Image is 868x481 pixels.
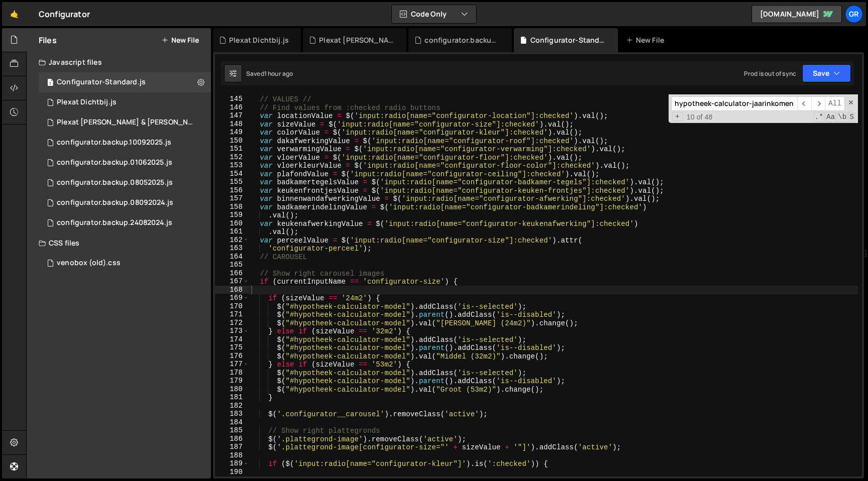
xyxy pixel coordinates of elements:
span: Alt-Enter [825,96,845,111]
a: [DOMAIN_NAME] [751,5,842,23]
div: configurator.backup.24082024.js [57,218,172,227]
div: 147 [215,111,249,120]
button: Code Only [392,5,476,23]
div: configurator.backup.10092025.js [424,35,500,45]
div: 165 [215,261,249,269]
div: 172 [215,319,249,327]
div: 159 [215,211,249,219]
div: 6838/20949.js [39,193,211,213]
span: 1 [47,79,53,87]
div: 160 [215,219,249,228]
div: Configurator-Standard.js [39,72,211,92]
div: Configurator-Standard.js [57,78,146,87]
div: 1 hour ago [264,69,293,78]
span: ​ [797,96,811,111]
div: configurator.backup.08052025.js [57,178,173,187]
div: Configurator-Standard.js [530,35,606,45]
div: Configurator [39,8,90,20]
span: 10 of 48 [683,113,717,122]
div: 154 [215,170,249,178]
div: 163 [215,244,249,253]
div: 187 [215,443,249,451]
div: 190 [215,468,249,476]
div: 170 [215,302,249,311]
div: configurator.backup.08092024.js [57,198,173,207]
span: Toggle Replace mode [672,112,683,122]
div: 182 [215,402,249,410]
div: 145 [215,95,249,103]
div: 162 [215,236,249,245]
span: ​ [811,96,825,111]
div: 173 [215,327,249,335]
div: 177 [215,360,249,369]
div: Prod is out of sync [744,69,796,78]
h2: Files [39,35,57,46]
div: 156 [215,186,249,195]
div: New File [626,35,668,45]
div: 169 [215,294,249,302]
div: venobox (old).css [57,259,121,268]
div: 181 [215,393,249,402]
div: 6838/44243.js [39,92,211,112]
div: 185 [215,426,249,435]
div: 175 [215,343,249,352]
div: 153 [215,161,249,170]
div: 151 [215,145,249,153]
div: configurator.backup.10092025.js [57,138,171,147]
div: Saved [246,69,293,78]
div: 6838/44032.js [39,112,214,133]
button: New File [161,36,199,44]
div: 148 [215,120,249,129]
div: configurator.backup.01062025.js [57,158,172,167]
div: 155 [215,178,249,186]
span: CaseSensitive Search [825,112,836,122]
div: CSS files [27,233,211,253]
div: 6838/20077.js [39,213,211,233]
div: 152 [215,153,249,162]
span: Whole Word Search [837,112,847,122]
div: 149 [215,128,249,137]
div: 183 [215,410,249,418]
button: Save [802,64,851,82]
div: 161 [215,227,249,236]
div: 174 [215,335,249,344]
div: 166 [215,269,249,278]
div: 180 [215,385,249,394]
div: 6838/46305.js [39,133,211,153]
div: Javascript files [27,52,211,72]
span: RegExp Search [814,112,824,122]
div: Plexat [PERSON_NAME] & [PERSON_NAME].js [57,118,195,127]
div: 6838/40450.js [39,153,211,173]
div: 184 [215,418,249,427]
input: Search for [671,96,797,111]
div: 158 [215,203,249,211]
div: 146 [215,103,249,112]
div: 188 [215,451,249,460]
div: 150 [215,137,249,145]
div: 186 [215,435,249,443]
div: 6838/38770.js [39,173,211,193]
div: 176 [215,352,249,360]
div: 6838/40544.css [39,253,211,273]
div: 171 [215,310,249,319]
a: Gr [845,5,863,23]
div: Plexat [PERSON_NAME] & [PERSON_NAME].js [319,35,394,45]
div: 178 [215,369,249,377]
div: 179 [215,377,249,385]
div: 189 [215,459,249,468]
div: 157 [215,194,249,203]
a: 🤙 [2,2,27,26]
div: Plexat Dichtbij.js [57,98,117,107]
div: 168 [215,286,249,294]
div: 167 [215,277,249,286]
div: 164 [215,253,249,261]
div: Plexat Dichtbij.js [229,35,289,45]
span: Search In Selection [848,112,855,122]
